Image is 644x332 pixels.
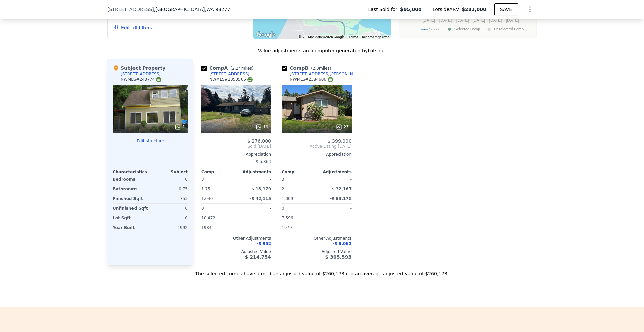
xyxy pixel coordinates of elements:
img: NWMLS Logo [247,77,253,82]
span: -$ 42,115 [250,196,271,201]
div: Year Built [113,223,149,233]
div: [STREET_ADDRESS] [209,71,249,77]
div: 0 [152,175,188,184]
text: Unselected Comp [494,27,524,31]
span: $ 5,863 [256,159,271,164]
span: $ 399,000 [328,138,352,144]
span: , WA 98277 [205,7,230,12]
div: Appreciation [282,152,352,157]
div: Bedrooms [113,175,149,184]
div: 2 [282,184,315,194]
button: SAVE [494,3,518,15]
img: NWMLS Logo [156,77,161,82]
text: [DATE] [489,18,502,23]
span: 0 [282,206,284,211]
span: ( miles) [308,66,334,71]
div: Other Adjustments [201,236,271,241]
span: 2.3 [313,66,319,71]
div: [STREET_ADDRESS][PERSON_NAME] [290,71,360,77]
div: - [318,213,352,223]
span: 1,009 [282,196,293,201]
div: 19 [255,124,268,130]
span: 1,040 [201,196,213,201]
span: 7,596 [282,216,293,220]
span: $ 305,593 [325,254,352,260]
a: Open this area in Google Maps (opens a new window) [255,30,277,39]
div: - [318,175,352,184]
a: Terms [348,35,358,39]
div: 1979 [282,223,315,233]
span: Last Sold for [368,6,400,13]
div: NWMLS # 2384606 [290,77,333,82]
div: 1 [174,124,185,130]
div: 0 [152,204,188,213]
div: The selected comps have a median adjusted value of $260,173 and an average adjusted value of $260... [107,265,537,277]
div: - [237,223,271,233]
span: Sold [DATE] [201,144,271,149]
text: [DATE] [439,18,452,23]
div: Comp A [201,65,256,71]
button: Show Options [523,3,537,16]
span: 10,472 [201,216,215,220]
span: [STREET_ADDRESS] [107,6,154,13]
div: 1984 [201,223,235,233]
div: - [237,204,271,213]
span: Active Listing [DATE] [282,144,352,149]
button: Edit all filters [113,24,152,31]
div: - [282,157,352,167]
span: 3 [201,177,204,182]
span: , [GEOGRAPHIC_DATA] [154,6,230,13]
div: Comp [282,169,317,175]
a: Report a map error [362,35,389,39]
span: 0 [201,206,204,211]
div: Unfinished Sqft [113,204,149,213]
span: -$ 53,178 [330,196,352,201]
img: Google [255,30,277,39]
div: Bathrooms [113,184,149,194]
div: Comp B [282,65,334,71]
span: -$ 8,062 [333,241,352,246]
div: NWMLS # 2353566 [209,77,253,82]
div: 0.75 [152,184,188,194]
div: Other Adjustments [282,236,352,241]
div: Finished Sqft [113,194,149,203]
div: Appreciation [201,152,271,157]
div: 23 [336,124,349,130]
span: -$ 32,167 [330,187,352,191]
a: [STREET_ADDRESS][PERSON_NAME] [282,71,360,77]
div: Subject Property [113,65,165,71]
span: 3 [282,177,284,182]
div: Adjusted Value [201,249,271,254]
img: NWMLS Logo [328,77,333,82]
span: 2.24 [232,66,241,71]
div: Adjusted Value [282,249,352,254]
span: $ 214,754 [245,254,271,260]
text: [DATE] [422,18,435,23]
span: $95,000 [400,6,422,13]
text: [DATE] [456,18,469,23]
div: Comp [201,169,236,175]
div: - [318,223,352,233]
div: Lot Sqft [113,213,149,223]
span: $283,000 [462,7,486,12]
div: - [318,204,352,213]
button: Edit structure [113,138,188,144]
div: NWMLS # 243774 [121,77,161,82]
span: Map data ©2025 Google [308,35,344,39]
span: $ 276,000 [247,138,271,144]
div: [STREET_ADDRESS] [121,71,161,77]
div: - [237,175,271,184]
div: Characteristics [113,169,150,175]
a: [STREET_ADDRESS] [201,71,249,77]
span: ( miles) [228,66,256,71]
text: 98277 [429,27,439,31]
div: Value adjustments are computer generated by Lotside . [107,47,537,54]
div: Adjustments [317,169,352,175]
text: Selected Comp [454,27,480,31]
text: [DATE] [472,18,485,23]
div: 0 [152,213,188,223]
div: - [237,213,271,223]
text: [DATE] [506,18,519,23]
div: 1.75 [201,184,235,194]
span: -$ 18,179 [250,187,271,191]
